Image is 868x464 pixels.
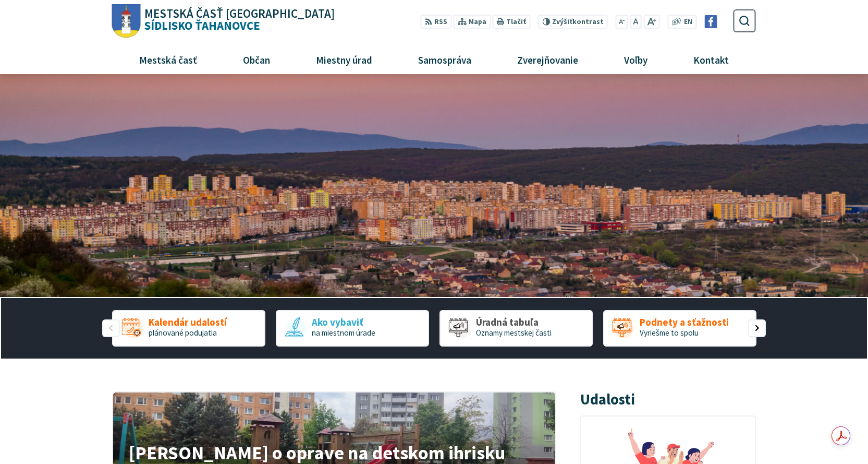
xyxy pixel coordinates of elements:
span: Oznamy mestskej časti [476,328,552,338]
a: RSS [421,15,451,29]
a: Ako vybaviť na miestnom úrade [276,310,429,347]
div: 2 / 5 [276,310,429,347]
span: Zvýšiť [552,17,572,26]
img: Prejsť na domovskú stránku [112,4,141,38]
span: Úradná tabuľa [476,317,552,328]
button: Tlačiť [493,15,530,29]
span: kontrast [552,18,604,26]
span: na miestnom úrade [312,328,375,338]
a: Kalendár udalostí plánované podujatia [112,310,265,347]
div: Predošlý slajd [102,319,120,337]
span: Tlačiť [506,18,526,26]
div: Nasledujúci slajd [748,319,766,337]
a: Voľby [605,45,667,74]
a: Občan [224,45,289,74]
a: Samospráva [399,45,491,74]
span: Kontakt [690,45,733,74]
button: Nastaviť pôvodnú veľkosť písma [630,15,641,29]
span: Ako vybaviť [312,317,375,328]
a: Úradná tabuľa Oznamy mestskej časti [439,310,593,347]
a: Miestny úrad [297,45,391,74]
button: Zvýšiťkontrast [538,15,607,29]
div: 3 / 5 [439,310,593,347]
span: Zverejňovanie [513,45,582,74]
h3: Udalosti [580,391,635,408]
span: Občan [239,45,274,74]
span: Podnety a sťažnosti [640,317,729,328]
button: Zmenšiť veľkosť písma [616,15,628,29]
h1: Sídlisko Ťahanovce [141,8,335,32]
a: Mestská časť [120,45,216,74]
a: EN [681,17,695,28]
button: Zväčšiť veľkosť písma [643,15,659,29]
a: Logo Sídlisko Ťahanovce, prejsť na domovskú stránku. [112,4,335,38]
a: Zverejňovanie [498,45,597,74]
span: Mapa [469,17,486,28]
a: Podnety a sťažnosti Vyriešme to spolu [603,310,756,347]
img: Prejsť na Facebook stránku [704,15,717,28]
span: Miestny úrad [312,45,376,74]
span: plánované podujatia [149,328,217,338]
a: Kontakt [675,45,748,74]
span: Mestská časť [135,45,201,74]
span: Kalendár udalostí [149,317,227,328]
span: Mestská časť [GEOGRAPHIC_DATA] [144,8,335,20]
span: Voľby [620,45,652,74]
span: EN [684,17,692,28]
span: Vyriešme to spolu [640,328,699,338]
span: Samospráva [414,45,475,74]
span: RSS [434,17,447,28]
div: 4 / 5 [603,310,756,347]
a: Mapa [454,15,491,29]
div: 1 / 5 [112,310,265,347]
